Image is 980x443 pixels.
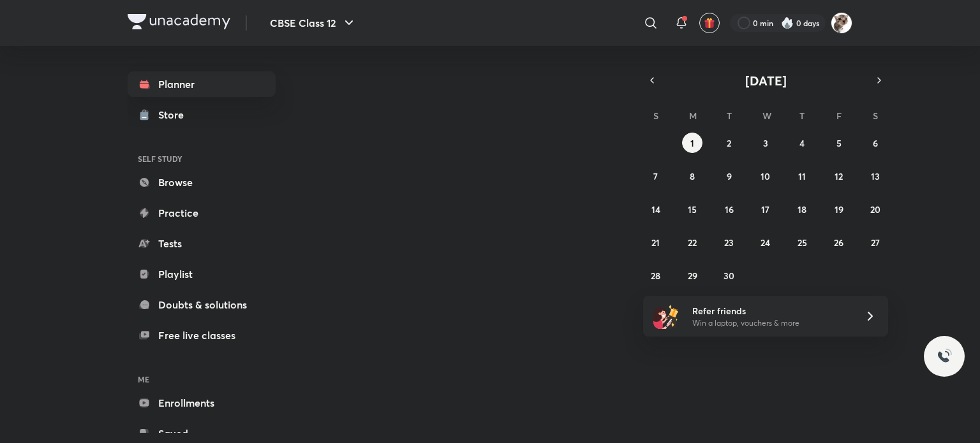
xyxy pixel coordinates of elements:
img: referral [653,303,679,329]
abbr: September 26, 2025 [834,236,843,249]
a: Planner [128,71,276,97]
button: September 11, 2025 [792,166,812,186]
button: September 18, 2025 [792,199,812,219]
button: September 29, 2025 [682,265,702,286]
abbr: September 29, 2025 [688,270,697,282]
abbr: Thursday [799,110,805,122]
span: [DATE] [745,72,787,89]
button: September 22, 2025 [682,232,702,252]
abbr: September 21, 2025 [651,236,660,249]
abbr: September 28, 2025 [651,270,660,282]
button: September 30, 2025 [719,265,739,286]
a: Practice [128,200,276,226]
abbr: September 16, 2025 [725,203,734,215]
abbr: September 30, 2025 [724,270,734,282]
button: September 15, 2025 [682,199,702,219]
a: Tests [128,231,276,256]
abbr: September 23, 2025 [724,236,734,249]
a: Enrollments [128,390,276,416]
button: September 9, 2025 [719,166,739,186]
abbr: September 5, 2025 [836,137,842,149]
abbr: September 4, 2025 [799,137,805,149]
button: September 2, 2025 [719,133,739,153]
img: ttu [937,349,952,364]
abbr: September 17, 2025 [761,203,769,215]
img: Company Logo [128,14,230,29]
a: Doubts & solutions [128,292,276,317]
img: streak [781,17,794,29]
button: [DATE] [661,71,870,89]
abbr: September 7, 2025 [653,170,658,182]
abbr: Friday [836,110,842,122]
a: Company Logo [128,14,230,33]
abbr: Monday [689,110,697,122]
a: Playlist [128,261,276,287]
abbr: September 11, 2025 [798,170,806,182]
button: September 26, 2025 [829,232,849,252]
abbr: September 13, 2025 [871,170,880,182]
abbr: September 6, 2025 [873,137,878,149]
button: September 7, 2025 [646,166,666,186]
abbr: September 3, 2025 [763,137,768,149]
abbr: Tuesday [727,110,732,122]
abbr: September 8, 2025 [690,170,695,182]
abbr: September 22, 2025 [688,236,697,249]
button: September 1, 2025 [682,133,702,153]
abbr: September 25, 2025 [798,236,807,249]
abbr: September 1, 2025 [690,137,694,149]
abbr: September 19, 2025 [835,203,843,215]
abbr: September 12, 2025 [835,170,843,182]
button: avatar [699,13,720,33]
button: September 5, 2025 [829,133,849,153]
button: September 8, 2025 [682,166,702,186]
button: September 6, 2025 [865,133,886,153]
a: Store [128,102,276,127]
a: Browse [128,170,276,195]
button: September 24, 2025 [755,232,776,252]
h6: SELF STUDY [128,148,276,170]
button: September 14, 2025 [646,199,666,219]
button: September 12, 2025 [829,166,849,186]
button: September 10, 2025 [755,166,776,186]
abbr: September 2, 2025 [727,137,731,149]
abbr: September 10, 2025 [761,170,770,182]
abbr: September 14, 2025 [651,203,660,215]
button: September 21, 2025 [646,232,666,252]
a: Free live classes [128,323,276,348]
button: September 28, 2025 [646,265,666,286]
img: avatar [704,17,715,29]
button: September 23, 2025 [719,232,739,252]
button: CBSE Class 12 [262,10,364,36]
h6: Refer friends [692,304,849,317]
abbr: September 9, 2025 [727,170,732,182]
button: September 17, 2025 [755,199,776,219]
abbr: Saturday [873,110,878,122]
img: Lavanya [831,12,852,34]
abbr: September 27, 2025 [871,236,880,249]
abbr: Wednesday [762,110,771,122]
button: September 27, 2025 [865,232,886,252]
button: September 4, 2025 [792,133,812,153]
h6: ME [128,368,276,390]
abbr: Sunday [653,110,658,122]
button: September 3, 2025 [755,133,776,153]
button: September 13, 2025 [865,166,886,186]
abbr: September 18, 2025 [798,203,806,215]
abbr: September 20, 2025 [870,203,880,215]
div: Store [158,107,191,122]
button: September 25, 2025 [792,232,812,252]
p: Win a laptop, vouchers & more [692,317,849,329]
button: September 20, 2025 [865,199,886,219]
button: September 19, 2025 [829,199,849,219]
button: September 16, 2025 [719,199,739,219]
abbr: September 15, 2025 [688,203,697,215]
abbr: September 24, 2025 [761,236,770,249]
